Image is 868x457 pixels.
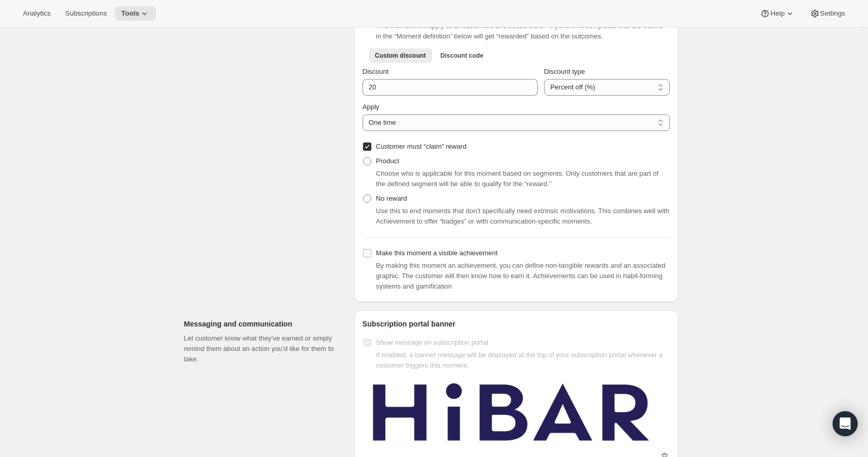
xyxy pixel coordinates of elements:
[184,333,338,364] p: Let customer know what they’ve earned or simply remind them about an action you’d like for them t...
[376,262,665,290] span: By making this moment an achievement, you can define non-tangible rewards and an associated graph...
[362,319,670,329] h2: Subscription portal banner
[376,207,669,225] span: Use this to end moments that don’t specifically need extrinsic motivations. This combines well wi...
[376,142,467,150] span: Customer must “claim” reward
[375,51,426,60] span: Custom discount
[59,6,113,21] button: Subscriptions
[376,157,399,165] span: Product
[770,9,784,18] span: Help
[23,9,50,18] span: Analytics
[362,67,670,154] div: Discount codes
[544,68,585,75] span: Discount type
[754,6,801,21] button: Help
[833,411,858,436] div: Open Intercom Messenger
[376,169,658,188] span: Choose who is applicable for this moment based on segments. Only customers that are part of the d...
[115,6,156,21] button: Tools
[376,338,488,346] span: Show message on subscription portal
[376,249,498,257] span: Make this moment a visible achievement
[820,9,845,18] span: Settings
[17,6,57,21] button: Analytics
[362,103,380,111] span: Apply
[804,6,851,21] button: Settings
[369,48,432,63] button: Discount codes
[376,351,663,369] span: If enabled, a banner message will be displayed at the top of your subscription portal whenever a ...
[434,48,490,63] button: Custom discounts
[441,51,484,60] span: Discount code
[376,194,407,202] span: No reward
[184,319,338,329] h2: Messaging and communication
[362,68,389,75] span: Discount
[121,9,139,18] span: Tools
[65,9,107,18] span: Subscriptions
